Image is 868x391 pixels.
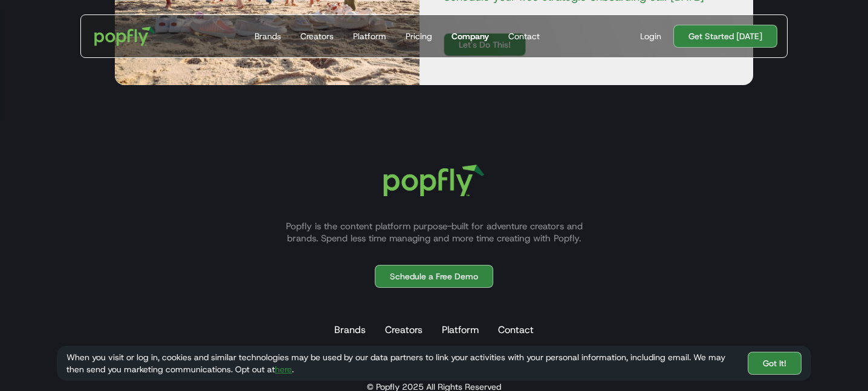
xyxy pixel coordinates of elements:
[296,15,338,57] a: Creators
[447,15,494,57] a: Company
[496,318,536,342] a: Contact
[406,30,432,42] div: Pricing
[375,265,493,288] a: Schedule a Free Demo
[439,318,481,342] a: Platform
[275,364,292,375] a: here
[353,30,386,42] div: Platform
[748,352,802,375] a: Got It!
[640,30,661,42] div: Login
[401,15,437,57] a: Pricing
[66,351,738,375] div: When you visit or log in, cookies and similar technologies may be used by our data partners to li...
[673,25,777,48] a: Get Started [DATE]
[86,18,164,54] a: home
[452,30,489,42] div: Company
[348,15,391,57] a: Platform
[504,15,545,57] a: Contact
[508,30,540,42] div: Contact
[635,30,666,42] a: Login
[254,30,281,42] div: Brands
[332,318,368,342] a: Brands
[271,220,597,244] p: Popfly is the content platform purpose-built for adventure creators and brands. Spend less time m...
[300,30,334,42] div: Creators
[250,15,286,57] a: Brands
[383,318,425,342] a: Creators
